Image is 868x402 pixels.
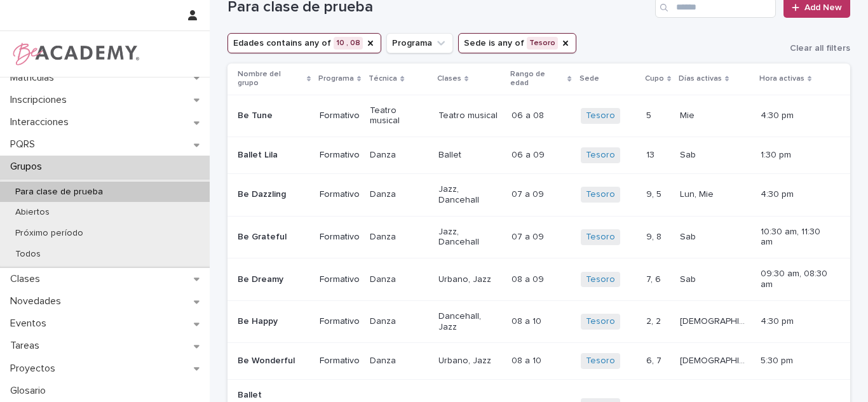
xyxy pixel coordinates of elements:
p: [DEMOGRAPHIC_DATA], Mar [680,314,753,327]
p: Be Dazzling [238,189,308,200]
p: 5:30 pm [761,356,830,366]
p: Formativo [320,356,360,366]
p: Glosario [5,385,56,397]
p: Sab [680,147,698,161]
a: Tesoro [586,150,615,161]
p: 07 a 09 [512,187,546,200]
p: Formativo [320,111,360,121]
p: Urbano, Jazz [438,274,501,285]
p: Inscripciones [5,94,77,106]
p: 08 a 09 [512,272,546,285]
p: 06 a 09 [512,147,547,161]
p: 1:30 pm [761,150,830,161]
p: Ballet Lila [238,150,308,161]
a: Tesoro [586,356,615,366]
p: Cupo [645,72,664,86]
p: 4:30 pm [761,189,830,200]
span: Clear all filters [790,44,850,53]
tr: Be HappyFormativoDanzaDancehall, Jazz08 a 1008 a 10 Tesoro 2, 22, 2 [DEMOGRAPHIC_DATA], Mar[DEMOG... [227,300,850,343]
p: Danza [370,150,428,161]
p: Grupos [5,161,52,173]
p: Danza [370,189,428,200]
p: Abiertos [5,207,60,218]
p: Todos [5,249,51,260]
p: 9, 5 [646,187,664,200]
p: Clases [5,273,50,285]
p: Proyectos [5,363,65,375]
p: 13 [646,147,657,161]
p: 2, 2 [646,314,663,327]
tr: Be GratefulFormativoDanzaJazz, Dancehall07 a 0907 a 09 Tesoro 9, 89, 8 SabSab 10:30 am, 11:30 am [227,216,850,258]
p: Interacciones [5,116,79,128]
tr: Be DazzlingFormativoDanzaJazz, Dancehall07 a 0907 a 09 Tesoro 9, 59, 5 Lun, MieLun, Mie 4:30 pm [227,173,850,216]
p: Novedades [5,295,71,307]
p: Matriculas [5,72,64,84]
tr: Be WonderfulFormativoDanzaUrbano, Jazz08 a 1008 a 10 Tesoro 6, 76, 7 [DEMOGRAPHIC_DATA], Mar[DEMO... [227,343,850,380]
p: Formativo [320,150,360,161]
p: Días activas [679,72,722,86]
p: Clases [437,72,461,86]
tr: Be TuneFormativoTeatro musicalTeatro musical06 a 0806 a 08 Tesoro 55 MieMie 4:30 pm [227,95,850,137]
a: Tesoro [586,274,615,285]
p: Formativo [320,232,360,243]
p: Formativo [320,316,360,327]
button: Edades [227,33,381,53]
tr: Ballet LilaFormativoDanzaBallet06 a 0906 a 09 Tesoro 1313 SabSab 1:30 pm [227,137,850,174]
p: Eventos [5,318,57,330]
p: Formativo [320,189,360,200]
p: Lun, Mie [680,187,716,200]
p: Be Happy [238,316,308,327]
p: Danza [370,356,428,366]
p: Be Wonderful [238,356,308,366]
a: Tesoro [586,316,615,327]
p: Nombre del grupo [238,67,304,91]
p: Danza [370,232,428,243]
p: Mie [680,108,697,121]
p: Jazz, Dancehall [438,184,501,206]
p: Rango de edad [510,67,564,91]
p: Jazz, Dancehall [438,227,501,248]
p: 08 a 10 [512,353,544,366]
p: 4:30 pm [761,111,830,121]
p: Sab [680,272,698,285]
p: Próximo período [5,228,93,239]
p: Teatro musical [438,111,501,121]
p: 06 a 08 [512,108,546,121]
button: Sede [458,33,576,53]
p: Ballet [438,150,501,161]
p: 6, 7 [646,353,664,366]
p: Sede [580,72,599,86]
p: 7, 6 [646,272,663,285]
p: Formativo [320,274,360,285]
p: Hora activas [759,72,804,86]
p: Urbano, Jazz [438,356,501,366]
p: Be Grateful [238,232,308,243]
p: Teatro musical [370,105,428,127]
p: Para clase de prueba [5,187,113,198]
p: Programa [318,72,354,86]
p: 4:30 pm [761,316,830,327]
tr: Be DreamyFormativoDanzaUrbano, Jazz08 a 0908 a 09 Tesoro 7, 67, 6 SabSab 09:30 am, 08:30 am [227,258,850,301]
a: Tesoro [586,232,615,243]
p: 5 [646,108,654,121]
p: [DEMOGRAPHIC_DATA], Mar [680,353,753,366]
p: Be Tune [238,111,308,121]
p: Be Dreamy [238,274,308,285]
button: Clear all filters [780,44,850,53]
p: Danza [370,316,428,327]
p: 08 a 10 [512,314,544,327]
p: Sab [680,229,698,243]
button: Programa [386,33,453,53]
p: PQRS [5,138,45,151]
p: Danza [370,274,428,285]
p: 10:30 am, 11:30 am [761,227,830,248]
p: Tareas [5,340,50,352]
p: 07 a 09 [512,229,546,243]
p: 9, 8 [646,229,664,243]
img: WPrjXfSUmiLcdUfaYY4Q [10,41,140,67]
a: Tesoro [586,189,615,200]
a: Tesoro [586,111,615,121]
p: Dancehall, Jazz [438,311,501,333]
span: Add New [804,3,842,12]
p: 09:30 am, 08:30 am [761,269,830,290]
